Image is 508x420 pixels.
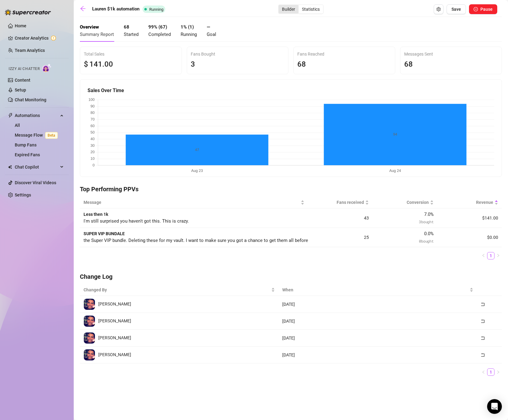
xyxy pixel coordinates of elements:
[15,152,40,157] a: Expired Fans
[496,254,500,257] span: right
[451,7,461,12] span: Save
[15,48,45,53] a: Team Analytics
[482,370,485,374] span: left
[487,399,502,414] div: Open Intercom Messenger
[279,347,477,364] td: [DATE]
[5,9,51,15] img: logo-BBDzfeDw.svg
[437,196,502,208] th: Revenue
[80,6,86,12] span: arrow-left
[480,368,487,376] button: left
[480,252,487,259] button: left
[84,51,178,57] div: Total Sales
[84,231,125,236] strong: SUPER VIP BUNDALE
[84,316,95,327] img: Jay Richardson
[419,219,433,224] span: 3 bought
[9,66,40,72] span: Izzy AI Chatter
[437,208,502,228] td: $141.00
[8,165,12,169] img: Chat Copilot
[15,180,56,185] a: Discover Viral Videos
[308,228,373,247] td: 25
[282,286,469,293] span: When
[404,51,498,57] div: Messages Sent
[15,78,30,83] a: Content
[481,302,485,306] span: rollback
[98,352,131,357] span: [PERSON_NAME]
[437,228,502,247] td: $0.00
[98,335,131,340] span: [PERSON_NAME]
[80,6,89,13] a: arrow-left
[424,231,434,236] span: 0.0 %
[124,24,129,30] strong: 68
[308,196,373,208] th: Fans received
[15,142,37,147] a: Bump Fans
[15,33,64,43] a: Creator Analytics exclamation-circle
[487,369,494,375] a: 1
[89,60,102,68] span: 141
[419,239,433,243] span: 0 bought
[404,60,413,68] span: 68
[84,286,270,293] span: Changed By
[494,252,502,259] button: right
[148,24,167,30] strong: 99 % ( 67 )
[447,4,466,14] button: Save Flow
[480,368,487,376] li: Previous Page
[469,4,497,14] button: Pause
[279,330,477,347] td: [DATE]
[84,199,299,206] span: Message
[487,368,494,376] li: 1
[98,318,131,323] span: [PERSON_NAME]
[299,5,323,14] div: Statistics
[480,7,493,12] span: Pause
[84,218,189,224] span: I'm still surprised you haven't got this. This is crazy.
[312,199,364,206] span: Fans received
[80,284,279,296] th: Changed By
[494,368,502,376] li: Next Page
[279,284,477,296] th: When
[15,111,58,120] span: Automations
[88,87,494,94] h5: Sales Over Time
[84,59,88,70] span: $
[84,238,500,243] span: the Super VIP bundle. Deleting these for my vault. I want to make sure you got a chance to get th...
[15,133,60,138] a: Message FlowBeta
[297,60,306,68] span: 68
[434,4,444,14] button: Open Exit Rules
[481,319,485,323] span: rollback
[80,185,502,193] h4: Top Performing PPVs
[84,212,108,217] strong: Less then 1k
[191,60,195,68] span: 3
[15,97,46,102] a: Chat Monitoring
[494,368,502,376] button: right
[45,132,58,139] span: Beta
[80,24,99,30] strong: Overview
[480,252,487,259] li: Previous Page
[207,32,216,37] span: Goal
[84,349,95,360] img: Jay Richardson
[474,7,478,11] span: pause-circle
[84,332,95,344] img: Jay Richardson
[278,4,324,14] div: segmented control
[124,32,139,37] span: Started
[15,123,20,128] a: All
[376,199,428,206] span: Conversion
[279,296,477,313] td: [DATE]
[181,32,197,37] span: Running
[424,212,434,217] span: 7.0 %
[181,24,194,30] strong: 1 % ( 1 )
[279,5,299,14] div: Builder
[279,313,477,330] td: [DATE]
[84,299,95,310] img: Jay Richardson
[98,301,131,306] span: [PERSON_NAME]
[15,23,26,28] a: Home
[149,7,163,12] span: Running
[80,196,308,208] th: Message
[80,32,114,37] span: Summary Report
[80,272,502,281] h4: Change Log
[481,353,485,357] span: rollback
[441,199,493,206] span: Revenue
[487,252,494,259] li: 1
[42,64,52,72] img: AI Chatter
[373,196,437,208] th: Conversion
[482,254,485,257] span: left
[436,7,441,11] span: setting
[15,162,58,172] span: Chat Copilot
